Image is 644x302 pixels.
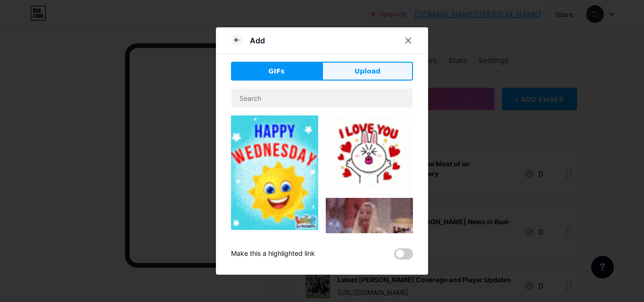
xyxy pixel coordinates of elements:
img: Gihpy [231,115,318,230]
img: Gihpy [326,115,413,190]
img: Gihpy [326,198,413,270]
div: Make this a highlighted link [231,248,315,260]
div: Add [250,35,265,46]
span: Upload [355,66,380,76]
button: Upload [322,62,413,81]
button: GIFs [231,62,322,81]
span: GIFs [268,66,285,76]
input: Search [231,89,413,107]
